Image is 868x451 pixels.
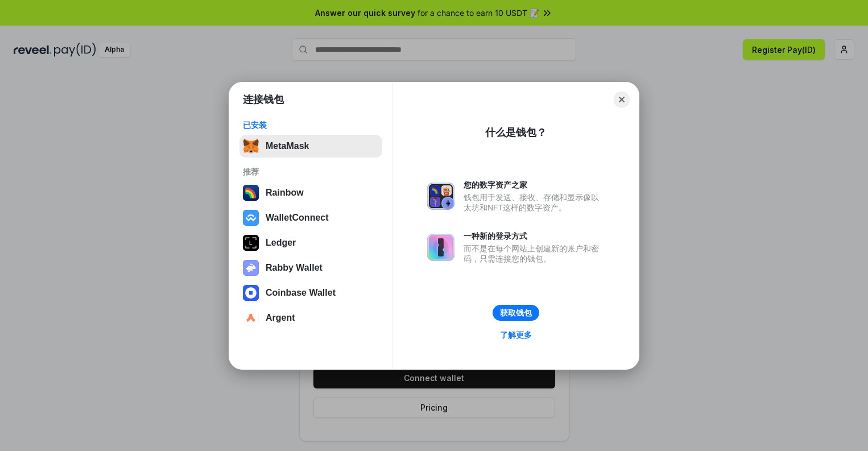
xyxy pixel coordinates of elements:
button: Argent [239,307,382,329]
img: svg+xml,%3Csvg%20width%3D%22120%22%20height%3D%22120%22%20viewBox%3D%220%200%20120%20120%22%20fil... [243,185,259,201]
img: svg+xml,%3Csvg%20xmlns%3D%22http%3A%2F%2Fwww.w3.org%2F2000%2Fsvg%22%20fill%3D%22none%22%20viewBox... [427,183,454,210]
button: Rainbow [239,181,382,204]
button: WalletConnect [239,206,382,229]
a: 了解更多 [493,328,539,342]
h1: 连接钱包 [243,93,284,106]
img: svg+xml,%3Csvg%20xmlns%3D%22http%3A%2F%2Fwww.w3.org%2F2000%2Fsvg%22%20width%3D%2228%22%20height%3... [243,235,259,251]
button: 获取钱包 [493,305,539,321]
button: Close [614,92,630,107]
img: svg+xml,%3Csvg%20xmlns%3D%22http%3A%2F%2Fwww.w3.org%2F2000%2Fsvg%22%20fill%3D%22none%22%20viewBox... [243,260,259,276]
button: Coinbase Wallet [239,282,382,304]
button: Ledger [239,231,382,254]
div: Coinbase Wallet [266,288,336,298]
div: 而不是在每个网站上创建新的账户和密码，只需连接您的钱包。 [464,243,605,264]
img: svg+xml,%3Csvg%20width%3D%2228%22%20height%3D%2228%22%20viewBox%3D%220%200%2028%2028%22%20fill%3D... [243,285,259,301]
div: 一种新的登录方式 [464,231,605,241]
button: Rabby Wallet [239,256,382,279]
div: 什么是钱包？ [485,126,547,139]
img: svg+xml,%3Csvg%20width%3D%2228%22%20height%3D%2228%22%20viewBox%3D%220%200%2028%2028%22%20fill%3D... [243,210,259,226]
img: svg+xml,%3Csvg%20fill%3D%22none%22%20height%3D%2233%22%20viewBox%3D%220%200%2035%2033%22%20width%... [243,138,259,154]
div: Rainbow [266,188,304,198]
div: 已安装 [243,120,379,130]
div: MetaMask [266,141,309,151]
div: Argent [266,313,295,323]
div: 您的数字资产之家 [464,180,605,190]
img: svg+xml,%3Csvg%20width%3D%2228%22%20height%3D%2228%22%20viewBox%3D%220%200%2028%2028%22%20fill%3D... [243,310,259,326]
div: 获取钱包 [500,308,532,318]
div: Ledger [266,238,296,248]
div: WalletConnect [266,213,329,223]
div: 推荐 [243,167,379,177]
div: Rabby Wallet [266,263,323,273]
div: 了解更多 [500,330,532,340]
button: MetaMask [239,135,382,158]
div: 钱包用于发送、接收、存储和显示像以太坊和NFT这样的数字资产。 [464,192,605,213]
img: svg+xml,%3Csvg%20xmlns%3D%22http%3A%2F%2Fwww.w3.org%2F2000%2Fsvg%22%20fill%3D%22none%22%20viewBox... [427,234,454,261]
